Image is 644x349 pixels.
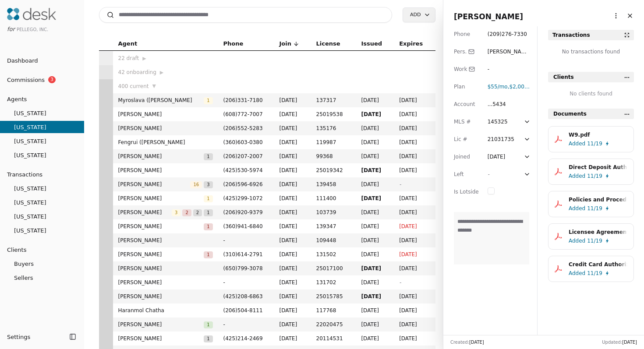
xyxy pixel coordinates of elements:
[280,208,306,217] span: [DATE]
[454,100,479,109] div: Account
[316,222,351,231] span: 139347
[118,208,172,217] span: [PERSON_NAME]
[569,172,585,180] span: Added
[280,152,306,161] span: [DATE]
[280,110,306,119] span: [DATE]
[569,163,627,172] div: Direct Deposit Authorization.pdf
[280,320,306,329] span: [DATE]
[587,236,602,245] span: 11/19
[454,30,479,39] div: Phone
[488,31,527,37] span: ( 209 ) 276 - 7330
[204,251,212,258] span: 1
[118,250,204,259] span: [PERSON_NAME]
[399,124,430,133] span: [DATE]
[399,320,430,329] span: [DATE]
[223,209,263,215] span: ( 206 ) 920 - 9379
[361,96,389,105] span: [DATE]
[118,236,213,245] span: [PERSON_NAME]
[361,138,389,147] span: [DATE]
[454,65,479,74] div: Work
[280,138,306,147] span: [DATE]
[316,292,351,301] span: 25015785
[280,250,306,259] span: [DATE]
[118,124,213,133] span: [PERSON_NAME]
[361,166,389,175] span: [DATE]
[118,180,191,189] span: [PERSON_NAME]
[399,264,430,273] span: [DATE]
[361,278,389,287] span: [DATE]
[569,130,627,139] div: W9.pdf
[160,69,163,77] span: ▶
[223,139,263,145] span: ( 360 ) 603 - 0380
[587,204,602,213] span: 11/19
[316,96,351,105] span: 137317
[316,250,351,259] span: 131502
[361,124,389,133] span: [DATE]
[569,269,585,278] span: Added
[569,195,627,204] div: Policies and Procedures.pdf
[152,82,156,90] span: ▼
[118,39,138,49] span: Agent
[399,152,430,161] span: [DATE]
[488,84,510,90] span: ,
[204,320,212,329] button: 1
[361,208,389,217] span: [DATE]
[488,84,508,90] span: $55 /mo
[316,306,351,315] span: 117768
[399,96,430,105] span: [DATE]
[223,307,263,314] span: ( 206 ) 504 - 8111
[204,195,212,202] span: 1
[316,334,351,343] span: 20114531
[172,208,180,217] button: 3
[118,166,213,175] span: [PERSON_NAME]
[223,195,263,201] span: ( 425 ) 299 - 1072
[223,167,263,173] span: ( 425 ) 530 - 5974
[316,208,351,217] span: 103739
[280,278,306,287] span: [DATE]
[316,278,351,287] span: 131702
[399,250,430,259] span: [DATE]
[118,138,213,147] span: Fengrui ([PERSON_NAME]
[361,236,389,245] span: [DATE]
[280,39,291,49] span: Join
[399,208,430,217] span: [DATE]
[118,110,213,119] span: [PERSON_NAME]
[316,236,351,245] span: 109448
[172,209,180,216] span: 3
[553,73,574,81] span: Clients
[361,292,389,301] span: [DATE]
[510,84,536,90] span: $2,000 fee
[488,49,530,81] span: [PERSON_NAME][EMAIL_ADDRESS][DOMAIN_NAME]
[488,171,489,177] span: -
[7,26,15,32] span: for
[361,110,389,119] span: [DATE]
[204,334,212,343] button: 1
[204,180,212,189] button: 3
[204,209,212,216] span: 1
[553,109,587,118] span: Documents
[223,265,263,271] span: ( 650 ) 799 - 3078
[403,7,435,22] button: Add
[280,222,306,231] span: [DATE]
[569,204,585,213] span: Added
[204,250,212,259] button: 1
[569,260,627,269] div: Credit Card Authorization.pdf
[118,292,213,301] span: [PERSON_NAME]
[454,187,479,196] div: Is Lotside
[399,194,430,203] span: [DATE]
[454,82,479,91] div: Plan
[118,264,213,273] span: [PERSON_NAME]
[316,264,351,273] span: 25017100
[361,39,382,49] span: Issued
[193,209,202,216] span: 2
[361,334,389,343] span: [DATE]
[399,110,430,119] span: [DATE]
[204,152,212,161] button: 1
[399,39,423,49] span: Expires
[118,222,204,231] span: [PERSON_NAME]
[548,126,634,152] button: W9.pdfAdded11/19
[280,166,306,175] span: [DATE]
[454,135,479,144] div: Lic #
[7,332,30,342] span: Settings
[399,334,430,343] span: [DATE]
